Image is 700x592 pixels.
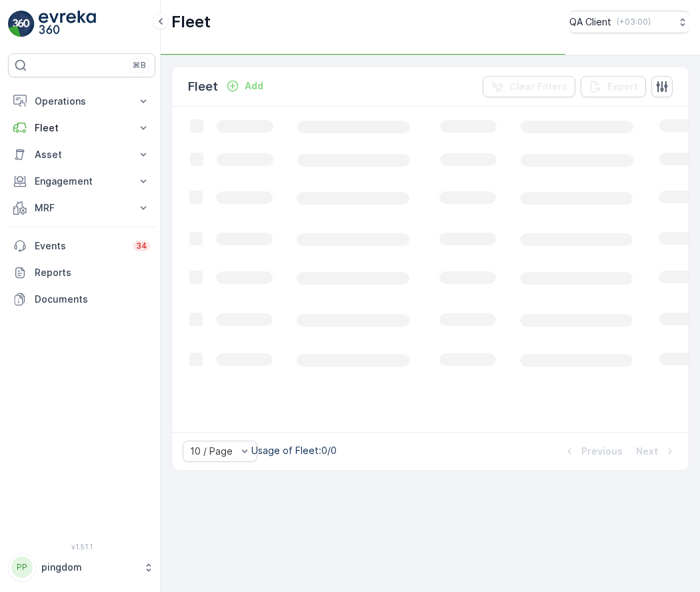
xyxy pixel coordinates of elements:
[35,95,129,108] p: Operations
[8,233,155,259] a: Events34
[8,286,155,313] a: Documents
[8,168,155,195] button: Engagement
[8,115,155,141] button: Fleet
[8,11,35,37] img: logo
[35,175,129,188] p: Engagement
[581,445,623,458] p: Previous
[607,80,638,93] p: Export
[569,11,689,33] button: QA Client(+03:00)
[35,293,150,306] p: Documents
[39,11,96,37] img: logo_light-DOdMpM7g.png
[35,148,129,161] p: Asset
[251,444,337,457] p: Usage of Fleet : 0/0
[569,15,611,29] p: QA Client
[483,76,575,97] button: Clear Filters
[8,195,155,221] button: MRF
[635,443,678,459] button: Next
[636,445,658,458] p: Next
[8,543,155,551] span: v 1.51.1
[8,141,155,168] button: Asset
[617,17,651,27] p: ( +03:00 )
[35,201,129,215] p: MRF
[245,79,263,93] p: Add
[41,561,137,574] p: pingdom
[8,259,155,286] a: Reports
[35,239,125,253] p: Events
[8,553,155,581] button: PPpingdom
[188,77,218,96] p: Fleet
[133,60,146,71] p: ⌘B
[581,76,646,97] button: Export
[35,266,150,279] p: Reports
[221,78,269,94] button: Add
[136,241,147,251] p: 34
[35,121,129,135] p: Fleet
[8,88,155,115] button: Operations
[509,80,567,93] p: Clear Filters
[11,557,33,578] div: PP
[561,443,624,459] button: Previous
[171,11,211,33] p: Fleet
